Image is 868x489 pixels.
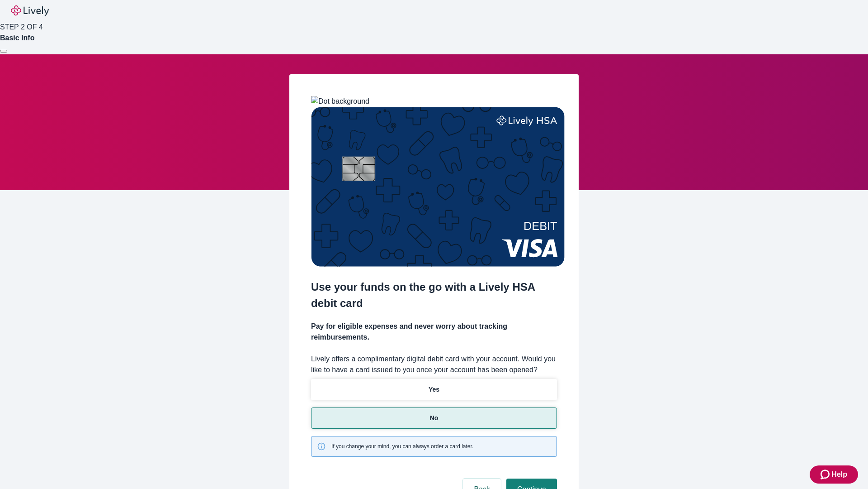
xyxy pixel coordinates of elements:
svg: Zendesk support icon [821,469,831,480]
img: Debit card [311,107,565,267]
img: Dot background [311,96,369,107]
p: Yes [429,385,439,394]
label: Lively offers a complimentary digital debit card with your account. Would you like to have a card... [311,354,557,375]
button: No [311,407,557,429]
img: Lively [11,5,49,16]
span: If you change your mind, you can always order a card later. [331,442,473,451]
h4: Pay for eligible expenses and never worry about tracking reimbursements. [311,321,557,343]
h2: Use your funds on the go with a Lively HSA debit card [311,279,557,312]
button: Yes [311,379,557,400]
p: No [430,413,439,423]
button: Zendesk support iconHelp [810,465,858,484]
span: Help [831,469,847,480]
